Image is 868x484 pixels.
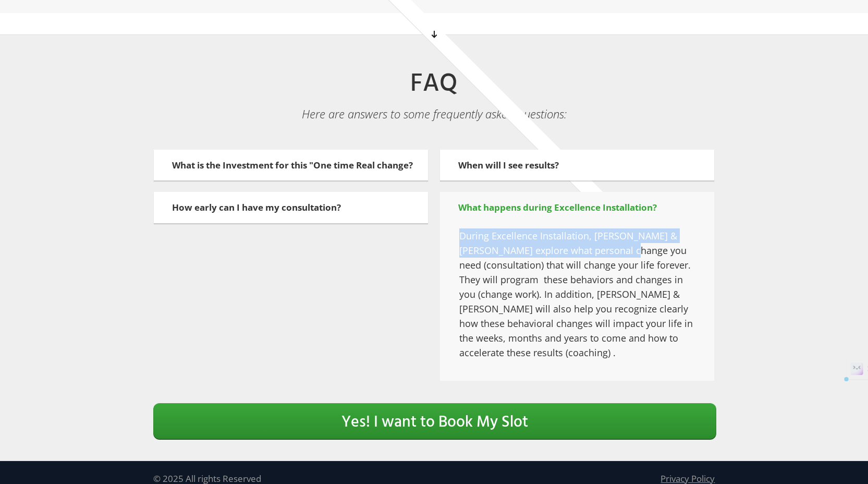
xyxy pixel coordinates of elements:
[172,159,413,171] span: What is the Investment for this "One time Real change?
[153,105,716,123] h6: Here are answers to some frequently asked questions:
[458,201,657,213] span: What happens during Excellence Installation?
[410,64,458,104] span: FAQ
[458,159,559,171] span: When will I see results?
[172,201,341,213] span: How early can I have my consultation?
[341,410,528,435] span: Yes! I want to Book My Slot
[153,403,716,440] a: Yes! I want to Book My Slot
[459,228,695,360] p: During Excellence Installation, [PERSON_NAME] & [PERSON_NAME] explore what personal change you ne...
